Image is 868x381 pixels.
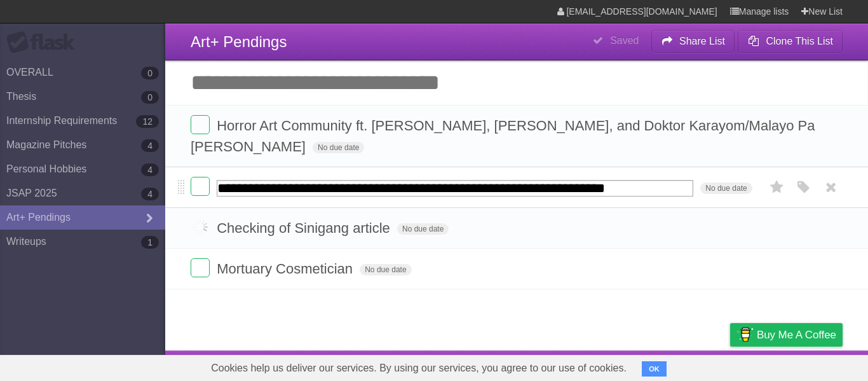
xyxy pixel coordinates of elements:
[700,183,752,194] span: No due date
[191,258,210,277] label: Done
[360,264,411,275] span: No due date
[141,91,159,104] b: 0
[136,115,159,128] b: 12
[670,354,698,378] a: Terms
[765,177,789,198] label: Star task
[766,36,833,46] b: Clone This List
[191,218,210,237] label: Done
[738,30,843,53] button: Clone This List
[191,177,210,196] label: Done
[610,35,639,46] b: Saved
[679,36,725,46] b: Share List
[6,31,83,54] div: Flask
[714,354,747,378] a: Privacy
[191,33,287,50] span: Art+ Pendings
[603,354,654,378] a: Developers
[642,361,667,377] button: OK
[757,324,836,346] span: Buy me a coffee
[141,67,159,80] b: 0
[561,354,588,378] a: About
[191,118,815,155] span: Horror Art Community ft. [PERSON_NAME], [PERSON_NAME], and Doktor Karayom/Malayo Pa [PERSON_NAME]
[736,324,754,345] img: Buy me a coffee
[217,261,356,277] span: Mortuary Cosmetician
[141,163,159,176] b: 4
[763,354,843,378] a: Suggest a feature
[730,323,843,347] a: Buy me a coffee
[397,223,449,235] span: No due date
[141,139,159,152] b: 4
[141,188,159,200] b: 4
[313,142,364,153] span: No due date
[651,30,735,53] button: Share List
[191,115,210,134] label: Done
[141,236,159,249] b: 1
[217,220,393,236] span: Checking of Sinigang article
[198,356,639,381] span: Cookies help us deliver our services. By using our services, you agree to our use of cookies.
